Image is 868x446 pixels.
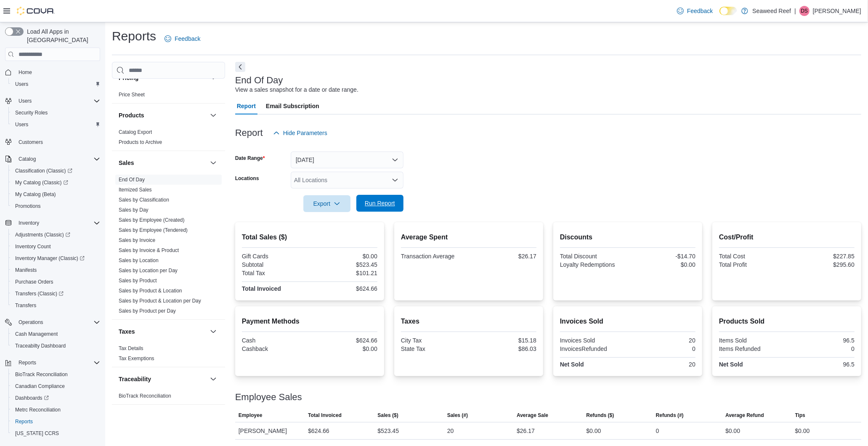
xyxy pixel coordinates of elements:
a: Sales by Location [119,258,159,263]
a: Tax Exemptions [119,356,154,361]
span: Price Sheet [119,91,145,98]
div: $523.45 [311,261,377,268]
div: 96.5 [788,361,855,368]
h2: Total Sales ($) [242,232,377,242]
h3: Report [235,128,263,138]
span: Manifests [15,267,37,273]
span: Reports [15,358,100,368]
span: Inventory [19,220,39,226]
h2: Payment Methods [242,316,377,327]
a: Sales by Product & Location per Day [119,298,201,304]
div: Items Refunded [719,345,785,352]
div: Cashback [242,345,308,352]
span: Manifests [12,265,100,275]
div: $0.00 [311,345,377,352]
a: Metrc Reconciliation [12,405,64,415]
div: David Schwab [799,6,810,16]
span: Sales by Product & Location [119,287,182,294]
button: Catalog [15,154,39,164]
div: $624.66 [308,426,329,436]
span: Email Subscription [266,98,319,114]
div: 96.5 [788,337,855,344]
a: End Of Day [119,177,145,183]
button: Security Roles [8,107,104,119]
button: Customers [2,135,104,148]
span: BioTrack Reconciliation [15,371,68,378]
a: Sales by Product [119,278,157,284]
div: Pricing [112,90,225,103]
h3: Traceability [119,375,151,383]
a: Transfers [12,300,40,311]
button: [DATE] [291,151,403,168]
p: | [794,6,796,16]
h2: Products Sold [719,316,855,327]
a: Manifests [12,265,40,275]
span: Cash Management [12,329,100,339]
button: Traceability [119,375,207,383]
div: Cash [242,337,308,344]
div: Total Profit [719,261,785,268]
span: Transfers (Classic) [12,289,100,299]
button: Purchase Orders [8,276,104,288]
span: Sales by Employee (Tendered) [119,227,188,234]
button: Traceabilty Dashboard [8,340,104,352]
span: Transfers [12,300,100,311]
span: Traceabilty Dashboard [15,342,66,349]
a: Catalog Export [119,129,152,135]
a: Price Sheet [119,92,145,98]
span: Catalog Export [119,129,152,135]
div: Gift Cards [242,253,308,260]
span: Adjustments (Classic) [12,230,100,240]
button: Products [119,111,207,119]
div: $624.66 [311,337,377,344]
span: Users [15,121,28,128]
span: Security Roles [15,109,48,116]
a: Inventory Count [12,242,54,252]
div: $624.66 [311,285,377,292]
h2: Taxes [401,316,536,327]
a: Promotions [12,201,44,211]
div: Total Cost [719,253,785,260]
a: Cash Management [12,329,61,339]
a: Feedback [161,30,204,47]
span: My Catalog (Beta) [12,189,100,199]
button: Taxes [208,327,218,337]
div: 0 [788,345,855,352]
a: Sales by Product per Day [119,308,176,314]
span: Sales by Invoice & Product [119,247,179,254]
span: Classification (Classic) [12,166,100,176]
span: [US_STATE] CCRS [15,430,59,437]
button: Reports [8,416,104,427]
h3: End Of Day [235,75,283,85]
span: Dashboards [12,393,100,403]
button: Inventory [2,217,104,229]
a: Sales by Employee (Tendered) [119,227,188,233]
span: Sales by Day [119,207,149,213]
button: Operations [15,317,47,327]
div: $523.45 [377,426,399,436]
div: $26.17 [517,426,535,436]
span: Users [15,81,28,88]
div: Total Tax [242,270,308,276]
p: [PERSON_NAME] [813,6,861,16]
div: Items Sold [719,337,785,344]
a: Sales by Location per Day [119,268,178,273]
span: Inventory [15,218,100,228]
button: Reports [2,357,104,369]
button: Open list of options [392,177,398,183]
button: Promotions [8,200,104,212]
a: My Catalog (Classic) [12,178,72,188]
a: Sales by Classification [119,197,169,203]
div: $295.60 [788,261,855,268]
span: Hide Parameters [283,129,327,137]
button: Hide Parameters [270,125,331,141]
span: Inventory Manager (Classic) [12,253,100,263]
a: BioTrack Reconciliation [119,393,171,399]
a: Users [12,119,32,130]
button: [US_STATE] CCRS [8,427,104,439]
a: Reports [12,417,36,427]
div: $101.21 [311,270,377,276]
